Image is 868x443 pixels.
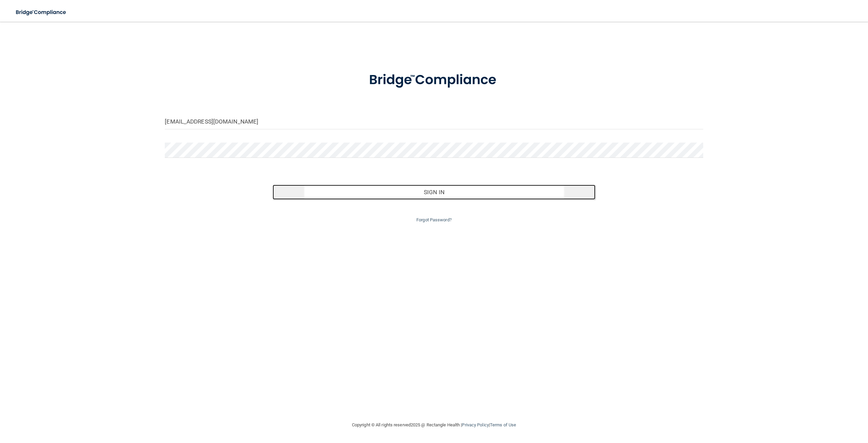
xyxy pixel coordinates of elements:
a: Privacy Policy [462,422,489,427]
img: bridge_compliance_login_screen.278c3ca4.svg [355,62,513,98]
input: Email [165,114,703,129]
a: Forgot Password? [416,217,452,222]
div: Copyright © All rights reserved 2025 @ Rectangle Health | | [310,414,558,436]
button: Sign In [273,185,595,200]
img: bridge_compliance_login_screen.278c3ca4.svg [10,5,73,19]
a: Terms of Use [490,422,516,427]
